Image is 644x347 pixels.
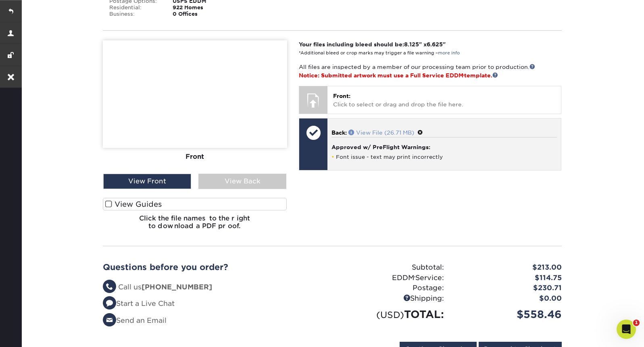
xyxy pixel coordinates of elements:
[103,198,287,210] label: View Guides
[299,72,498,79] span: Notice: Submitted artwork must use a Full Service EDDM template.
[331,154,557,160] li: Font issue - text may print incorrectly
[142,283,212,291] strong: [PHONE_NUMBER]
[404,41,419,48] span: 8.125
[633,320,640,326] span: 1
[167,4,256,11] div: 922 Homes
[450,293,568,304] div: $0.00
[332,283,450,293] div: Postage:
[450,273,568,283] div: $114.75
[103,148,287,166] div: Front
[198,174,286,189] div: View Back
[299,63,561,79] p: All files are inspected by a member of our processing team prior to production.
[331,144,557,150] h4: Approved w/ PreFlight Warnings:
[348,129,414,136] a: View File (26.71 MB)
[103,214,287,236] h6: Click the file names to the right to download a PDF proof.
[103,262,326,272] h2: Questions before you order?
[376,310,404,320] small: (USD)
[332,262,450,273] div: Subtotal:
[103,11,167,17] div: Business:
[332,293,450,304] div: Shipping:
[333,92,555,108] p: Click to select or drag and drop the file here.
[427,41,443,48] span: 6.625
[331,129,347,136] span: Back:
[103,4,167,11] div: Residential:
[332,273,450,283] div: EDDM Service:
[438,50,460,56] a: more info
[450,262,568,273] div: $213.00
[617,320,636,339] iframe: Intercom live chat
[103,282,326,293] li: Call us
[299,50,460,56] small: *Additional bleed or crop marks may trigger a file warning –
[450,307,568,322] div: $558.46
[463,74,464,77] span: ®
[299,41,446,48] strong: Your files including bleed should be: " x "
[450,283,568,293] div: $230.71
[103,299,175,308] a: Start a Live Chat
[414,276,415,279] span: ®
[332,307,450,322] div: TOTAL:
[333,93,350,99] span: Front:
[103,174,191,189] div: View Front
[103,316,167,324] a: Send an Email
[167,11,256,17] div: 0 Offices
